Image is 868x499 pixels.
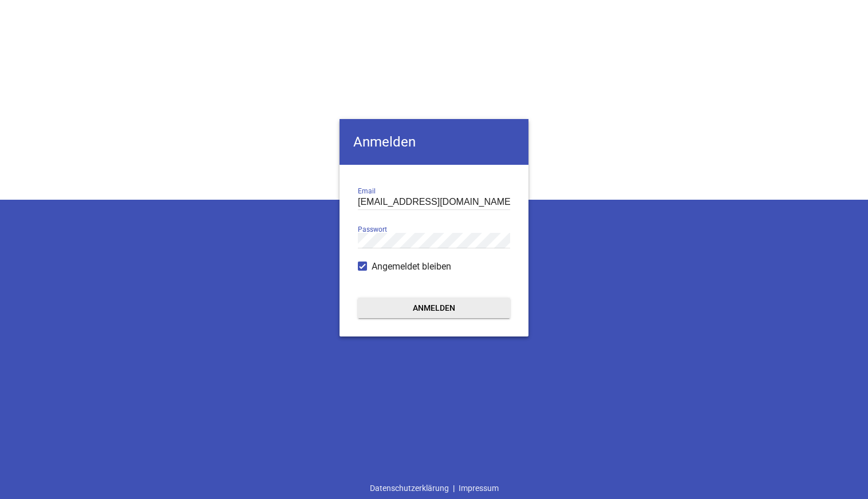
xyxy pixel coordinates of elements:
a: Datenschutzerklärung [366,477,453,499]
span: Angemeldet bleiben [372,260,451,274]
button: Anmelden [358,298,510,318]
a: Impressum [455,477,503,499]
h4: Anmelden [340,119,528,165]
div: | [366,477,503,499]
